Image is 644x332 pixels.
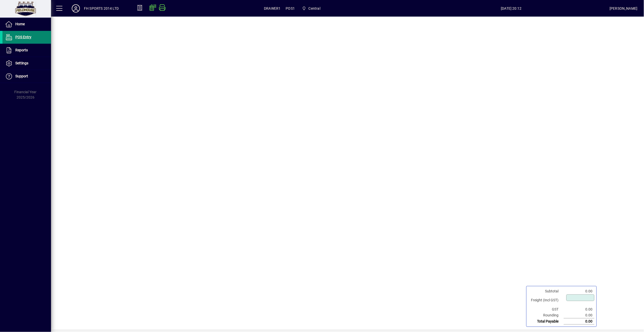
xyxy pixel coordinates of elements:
[15,22,25,26] span: Home
[15,74,28,78] span: Support
[3,44,51,57] a: Reports
[610,4,638,13] div: [PERSON_NAME]
[68,4,84,13] button: Profile
[564,318,594,325] td: 0.00
[529,288,564,294] td: Subtotal
[3,70,51,83] a: Support
[529,306,564,312] td: GST
[3,18,51,31] a: Home
[15,48,28,52] span: Reports
[3,57,51,70] a: Settings
[529,312,564,318] td: Rounding
[15,61,28,65] span: Settings
[413,4,610,13] span: [DATE] 20:12
[300,4,322,13] span: Central
[264,4,281,13] span: DRAWER1
[84,4,119,13] div: FH SPORTS 2014 LTD
[286,4,295,13] span: POS1
[529,318,564,325] td: Total Payable
[309,4,320,13] span: Central
[564,288,594,294] td: 0.00
[15,35,31,39] span: POS Entry
[564,312,594,318] td: 0.00
[564,306,594,312] td: 0.00
[529,294,564,306] td: Freight (Incl GST)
